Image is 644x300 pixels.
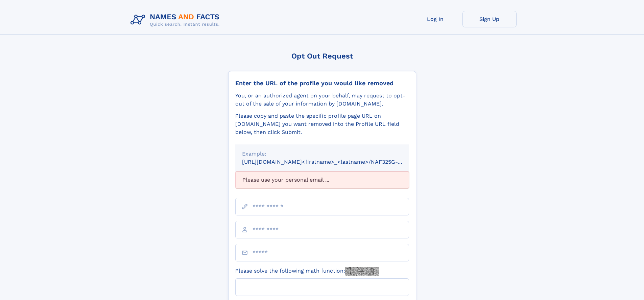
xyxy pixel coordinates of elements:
label: Please solve the following math function: [235,267,379,276]
div: Opt Out Request [228,52,416,60]
div: Please copy and paste the specific profile page URL on [DOMAIN_NAME] you want removed into the Pr... [235,112,409,136]
img: Logo Names and Facts [128,11,225,29]
div: Enter the URL of the profile you would like removed [235,79,409,87]
small: [URL][DOMAIN_NAME]<firstname>_<lastname>/NAF325G-xxxxxxxx [242,159,422,165]
div: Example: [242,150,402,158]
div: You, or an authorized agent on your behalf, may request to opt-out of the sale of your informatio... [235,92,409,108]
a: Sign Up [462,11,517,27]
a: Log In [408,11,462,27]
div: Please use your personal email ... [235,171,409,188]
